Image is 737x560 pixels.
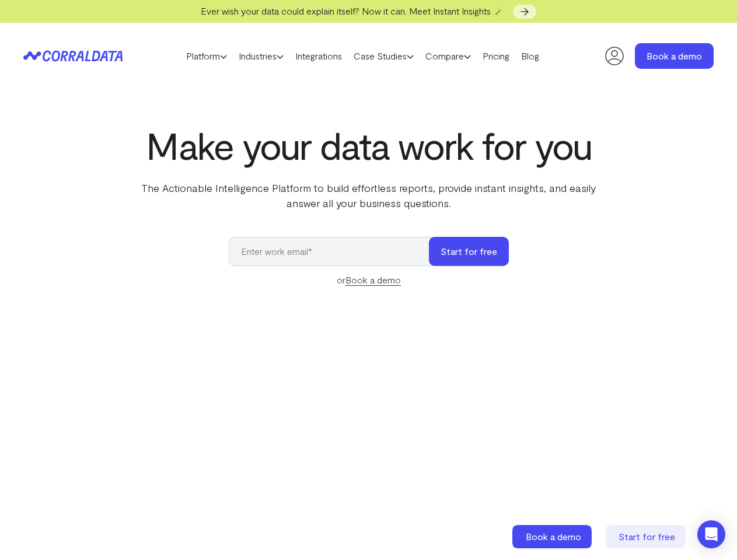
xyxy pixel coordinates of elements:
[233,47,289,65] a: Industries
[477,47,515,65] a: Pricing
[619,531,675,542] span: Start for free
[429,237,509,266] button: Start for free
[229,237,441,266] input: Enter work email*
[289,47,348,65] a: Integrations
[131,124,607,166] h1: Make your data work for you
[131,180,607,211] p: The Actionable Intelligence Platform to build effortless reports, provide instant insights, and e...
[515,47,545,65] a: Blog
[526,531,581,542] span: Book a demo
[512,525,594,548] a: Book a demo
[635,43,714,69] a: Book a demo
[606,525,687,548] a: Start for free
[201,5,505,16] span: Ever wish your data could explain itself? Now it can. Meet Instant Insights 🪄
[229,273,509,287] div: or
[697,520,725,548] div: Open Intercom Messenger
[345,274,401,286] a: Book a demo
[180,47,233,65] a: Platform
[420,47,477,65] a: Compare
[348,47,420,65] a: Case Studies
